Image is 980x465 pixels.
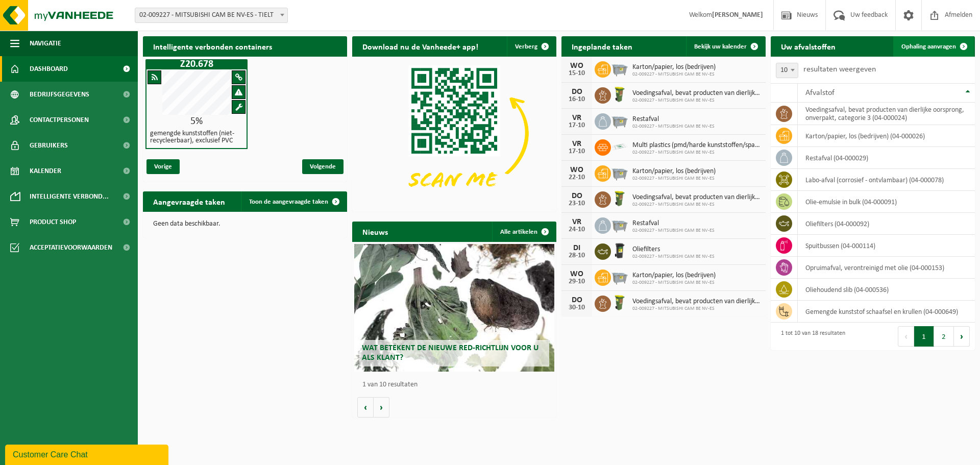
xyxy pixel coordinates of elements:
td: labo-afval (corrosief - ontvlambaar) (04-000078) [798,169,975,191]
td: oliefilters (04-000092) [798,213,975,235]
a: Ophaling aanvragen [893,36,974,57]
div: 23-10 [567,200,587,207]
span: Oliefilters [632,246,715,254]
td: oliehoudend slib (04-000536) [798,279,975,301]
span: 02-009227 - MITSUBISHI CAM BE NV-ES - TIELT [135,8,287,22]
h2: Uw afvalstoffen [771,36,846,56]
span: Karton/papier, los (bedrijven) [632,167,716,176]
span: Volgende [302,159,344,174]
img: WB-0060-HPE-GN-50 [611,294,628,311]
div: DI [567,244,587,252]
span: 02-009227 - MITSUBISHI CAM BE NV-ES [632,97,761,104]
div: DO [567,192,587,200]
div: WO [567,166,587,174]
span: Contactpersonen [30,107,89,133]
div: VR [567,114,587,122]
span: 02-009227 - MITSUBISHI CAM BE NV-ES [632,124,715,130]
img: WB-2500-GAL-GY-01 [611,112,628,129]
img: WB-0060-HPE-GN-50 [611,190,628,207]
span: 02-009227 - MITSUBISHI CAM BE NV-ES - TIELT [135,8,288,23]
h2: Aangevraagde taken [143,191,235,211]
span: 10 [776,63,798,78]
img: WB-0060-HPE-GN-50 [611,86,628,103]
span: Voedingsafval, bevat producten van dierlijke oorsprong, onverpakt, categorie 3 [632,298,761,306]
div: 30-10 [567,304,587,311]
h4: gemengde kunststoffen (niet-recycleerbaar), exclusief PVC [150,130,243,144]
div: 17-10 [567,122,587,129]
h2: Ingeplande taken [561,36,643,56]
div: DO [567,296,587,304]
button: Previous [898,326,914,347]
a: Bekijk uw kalender [686,36,765,57]
h1: Z20.678 [148,59,245,69]
div: 17-10 [567,148,587,155]
span: Intelligente verbond... [30,184,109,209]
span: Gebruikers [30,133,68,158]
div: 5% [146,116,247,127]
span: Toon de aangevraagde taken [249,199,328,205]
label: resultaten weergeven [803,65,876,74]
span: Bedrijfsgegevens [30,82,89,107]
img: WB-2500-GAL-GY-01 [611,60,628,77]
img: WB-2500-GAL-GY-01 [611,164,628,181]
a: Wat betekent de nieuwe RED-richtlijn voor u als klant? [354,244,554,372]
div: 1 tot 10 van 18 resultaten [776,325,845,348]
span: 02-009227 - MITSUBISHI CAM BE NV-ES [632,254,715,260]
div: 22-10 [567,174,587,181]
span: Bekijk uw kalender [694,43,747,50]
div: VR [567,140,587,148]
a: Alle artikelen [492,222,555,242]
td: restafval (04-000029) [798,147,975,169]
h2: Intelligente verbonden containers [143,36,347,56]
iframe: chat widget [5,443,170,465]
span: Dashboard [30,56,68,82]
span: Verberg [515,43,537,50]
button: Next [954,326,970,347]
span: 02-009227 - MITSUBISHI CAM BE NV-ES [632,306,761,312]
div: 29-10 [567,278,587,285]
span: Navigatie [30,31,61,56]
h2: Nieuws [352,222,398,241]
td: olie-emulsie in bulk (04-000091) [798,191,975,213]
span: Product Shop [30,209,76,235]
div: 28-10 [567,252,587,259]
a: Toon de aangevraagde taken [241,191,346,212]
span: Karton/papier, los (bedrijven) [632,272,716,280]
td: spuitbussen (04-000114) [798,235,975,257]
span: 02-009227 - MITSUBISHI CAM BE NV-ES [632,71,716,78]
span: 02-009227 - MITSUBISHI CAM BE NV-ES [632,202,761,208]
div: DO [567,88,587,96]
div: WO [567,62,587,70]
span: 10 [776,63,798,78]
span: Multi plastics (pmd/harde kunststoffen/spanbanden/eps/folie naturel/folie gemeng... [632,141,761,150]
span: Voedingsafval, bevat producten van dierlijke oorsprong, onverpakt, categorie 3 [632,89,761,97]
button: Verberg [507,36,555,57]
span: 02-009227 - MITSUBISHI CAM BE NV-ES [632,150,761,156]
span: Wat betekent de nieuwe RED-richtlijn voor u als klant? [362,344,538,362]
p: 1 van 10 resultaten [362,381,551,388]
span: Restafval [632,219,715,228]
span: Acceptatievoorwaarden [30,235,112,260]
img: WB-2500-GAL-GY-01 [611,268,628,285]
button: 2 [934,326,954,347]
span: Afvalstof [805,89,835,97]
span: Ophaling aanvragen [901,43,956,50]
h2: Download nu de Vanheede+ app! [352,36,488,56]
td: voedingsafval, bevat producten van dierlijke oorsprong, onverpakt, categorie 3 (04-000024) [798,103,975,125]
img: LP-SK-00500-LPE-16 [611,138,628,155]
span: Voedingsafval, bevat producten van dierlijke oorsprong, onverpakt, categorie 3 [632,193,761,202]
td: gemengde kunststof schaafsel en krullen (04-000649) [798,301,975,323]
span: 02-009227 - MITSUBISHI CAM BE NV-ES [632,280,716,286]
td: opruimafval, verontreinigd met olie (04-000153) [798,257,975,279]
span: Karton/papier, los (bedrijven) [632,63,716,71]
td: karton/papier, los (bedrijven) (04-000026) [798,125,975,147]
span: Kalender [30,158,61,184]
span: Restafval [632,115,715,124]
button: 1 [914,326,934,347]
div: 16-10 [567,96,587,103]
span: 02-009227 - MITSUBISHI CAM BE NV-ES [632,176,716,182]
div: VR [567,218,587,226]
img: WB-2500-GAL-GY-01 [611,216,628,233]
button: Vorige [357,397,374,418]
